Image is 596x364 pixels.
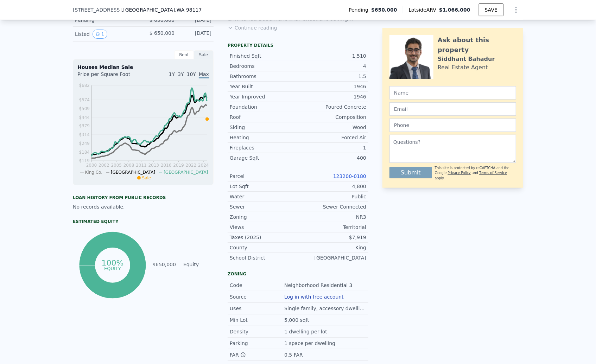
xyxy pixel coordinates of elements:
div: Garage Sqft [230,154,298,161]
tspan: equity [104,266,121,271]
span: [STREET_ADDRESS] [73,6,122,13]
div: Density [230,328,284,335]
div: Siding [230,124,298,131]
div: School District [230,254,298,261]
div: Loan history from public records [73,195,214,200]
tspan: $184 [79,150,90,155]
div: 4,800 [298,183,366,190]
div: Sewer [230,203,298,210]
button: Submit [389,167,432,178]
div: Sewer Connected [298,203,366,210]
div: Water [230,193,298,200]
span: [GEOGRAPHIC_DATA] [111,170,155,175]
div: Forced Air [298,134,366,141]
tspan: $249 [79,141,90,146]
span: Pending [349,6,371,13]
div: 1 space per dwelling [284,340,337,347]
a: Terms of Service [479,171,507,175]
div: No records available. [73,203,214,210]
div: Year Improved [230,93,298,100]
a: 123200-0180 [333,173,366,179]
span: [GEOGRAPHIC_DATA] [164,170,208,175]
div: 0.5 FAR [284,351,304,358]
tspan: $314 [79,132,90,137]
button: Continue reading [228,24,277,31]
div: Parking [230,340,284,347]
div: County [230,244,298,251]
tspan: 2002 [99,163,109,168]
tspan: $444 [79,115,90,120]
div: Bathrooms [230,73,298,80]
div: King [298,244,366,251]
a: Privacy Policy [448,171,471,175]
div: Lot Sqft [230,183,298,190]
tspan: $379 [79,124,90,129]
tspan: 2005 [111,163,122,168]
div: Bedrooms [230,63,298,70]
div: [GEOGRAPHIC_DATA] [298,254,366,261]
div: Fireplaces [230,144,298,151]
div: Uses [230,305,284,312]
div: Estimated Equity [73,219,214,224]
td: Equity [182,261,214,268]
tspan: 2000 [86,163,97,168]
button: Log in with free account [284,294,344,300]
div: NR3 [298,213,366,221]
button: View historical data [93,30,107,39]
input: Phone [389,119,516,132]
div: Public [298,193,366,200]
div: Heating [230,134,298,141]
div: Siddhant Bahadur [438,55,495,63]
div: Composition [298,114,366,121]
div: 1946 [298,93,366,100]
div: 1946 [298,83,366,90]
div: Year Built [230,83,298,90]
span: $650,000 [371,6,397,13]
div: [DATE] [180,17,211,24]
div: 4 [298,63,366,70]
div: Real Estate Agent [438,63,488,72]
input: Name [389,86,516,100]
div: This site is protected by reCAPTCHA and the Google and apply. [435,166,516,181]
div: Territorial [298,224,366,231]
div: 1 dwelling per lot [284,328,329,335]
div: Roof [230,114,298,121]
span: 3Y [178,71,184,77]
span: Lotside ARV [409,6,439,13]
div: 1 [298,144,366,151]
tspan: 2022 [186,163,197,168]
div: Price per Square Foot [77,71,143,82]
div: Houses Median Sale [77,64,209,71]
div: Parcel [230,173,298,180]
button: SAVE [479,4,503,16]
span: , WA 98117 [175,7,202,13]
div: Source [230,293,284,300]
tspan: $119 [79,159,90,164]
div: 5,000 sqft [284,317,311,324]
div: Foundation [230,103,298,110]
tspan: 2011 [136,163,147,168]
button: Show Options [509,3,523,17]
tspan: 2024 [198,163,209,168]
tspan: 2019 [173,163,184,168]
tspan: 2016 [161,163,172,168]
div: Listed [75,30,138,39]
tspan: 2013 [148,163,159,168]
div: Taxes (2025) [230,234,298,241]
span: Sale [142,175,151,180]
div: Poured Concrete [298,103,366,110]
tspan: $509 [79,106,90,111]
div: 1,510 [298,52,366,59]
input: Email [389,102,516,116]
span: Max [199,71,209,78]
span: , [GEOGRAPHIC_DATA] [122,6,202,13]
tspan: 100% [101,258,123,267]
div: FAR [230,351,284,358]
tspan: $682 [79,83,90,88]
div: Views [230,224,298,231]
div: Code [230,282,284,289]
div: Neighborhood Residential 3 [284,282,354,289]
span: $ 650,000 [150,17,175,23]
div: Sale [194,50,214,59]
div: $7,919 [298,234,366,241]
